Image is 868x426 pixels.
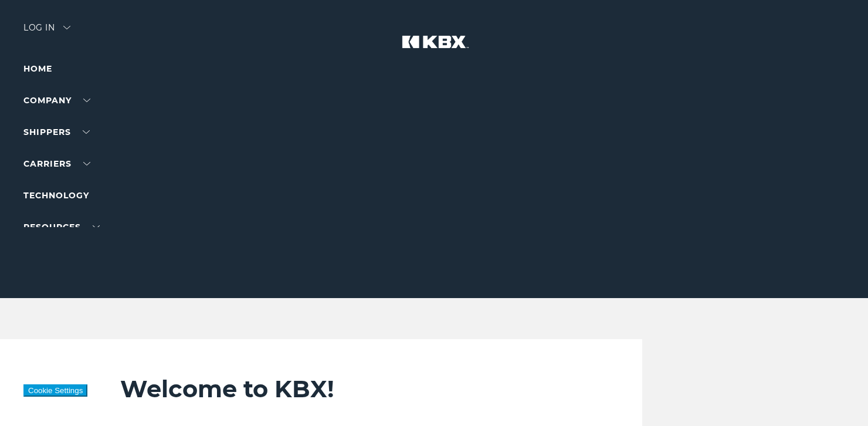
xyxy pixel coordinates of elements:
a: Technology [23,190,89,201]
a: RESOURCES [23,222,100,232]
a: Company [23,95,90,106]
a: Carriers [23,158,90,169]
a: SHIPPERS [23,127,90,137]
button: Cookie Settings [23,384,87,397]
a: Home [23,63,52,74]
img: arrow [63,26,70,29]
img: kbx logo [390,23,478,75]
h2: Welcome to KBX! [120,374,589,404]
div: Log in [23,23,70,40]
